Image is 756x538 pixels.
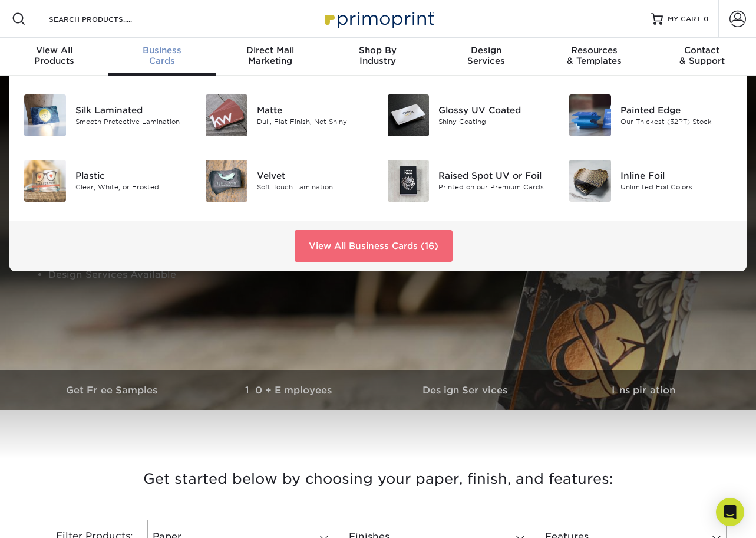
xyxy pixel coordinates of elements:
[24,90,187,141] a: Silk Laminated Business Cards Silk Laminated Smooth Protective Lamination
[295,230,453,262] a: View All Business Cards (16)
[324,45,432,66] div: Industry
[324,38,432,76] a: Shop ByIndustry
[75,169,188,182] div: Plastic
[257,117,369,127] div: Dull, Flat Finish, Not Shiny
[438,169,551,182] div: Raised Spot UV or Foil
[319,6,437,31] img: Primoprint
[24,155,187,206] a: Plastic Business Cards Plastic Clear, White, or Frosted
[668,14,701,24] span: MY CART
[24,160,66,202] img: Plastic Business Cards
[388,94,430,136] img: Glossy UV Coated Business Cards
[387,90,551,141] a: Glossy UV Coated Business Cards Glossy UV Coated Shiny Coating
[540,38,648,76] a: Resources& Templates
[24,94,66,136] img: Silk Laminated Business Cards
[540,45,648,55] span: Resources
[648,45,756,55] span: Contact
[438,104,551,117] div: Glossy UV Coated
[387,155,551,206] a: Raised Spot UV or Foil Business Cards Raised Spot UV or Foil Printed on our Premium Cards
[648,38,756,76] a: Contact& Support
[569,94,611,136] img: Painted Edge Business Cards
[324,45,432,55] span: Shop By
[216,45,324,66] div: Marketing
[432,38,540,76] a: DesignServices
[620,182,733,192] div: Unlimited Foil Colors
[75,104,188,117] div: Silk Laminated
[257,169,369,182] div: Velvet
[108,45,216,66] div: Cards
[648,45,756,66] div: & Support
[206,160,247,202] img: Velvet Business Cards
[716,498,744,526] div: Open Intercom Messenger
[216,45,324,55] span: Direct Mail
[620,117,733,127] div: Our Thickest (32PT) Stock
[34,452,723,506] h3: Get started below by choosing your paper, finish, and features:
[48,12,163,26] input: SEARCH PRODUCTS.....
[432,45,540,66] div: Services
[75,117,188,127] div: Smooth Protective Lamination
[388,160,430,202] img: Raised Spot UV or Foil Business Cards
[205,90,369,141] a: Matte Business Cards Matte Dull, Flat Finish, Not Shiny
[206,94,247,136] img: Matte Business Cards
[216,38,324,76] a: Direct MailMarketing
[438,117,551,127] div: Shiny Coating
[704,15,709,23] span: 0
[257,104,369,117] div: Matte
[257,182,369,192] div: Soft Touch Lamination
[569,160,611,202] img: Inline Foil Business Cards
[569,90,732,141] a: Painted Edge Business Cards Painted Edge Our Thickest (32PT) Stock
[569,155,732,206] a: Inline Foil Business Cards Inline Foil Unlimited Foil Colors
[620,169,733,182] div: Inline Foil
[108,45,216,55] span: Business
[75,182,188,192] div: Clear, White, or Frosted
[432,45,540,55] span: Design
[108,38,216,76] a: BusinessCards
[205,155,369,206] a: Velvet Business Cards Velvet Soft Touch Lamination
[540,45,648,66] div: & Templates
[438,182,551,192] div: Printed on our Premium Cards
[620,104,733,117] div: Painted Edge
